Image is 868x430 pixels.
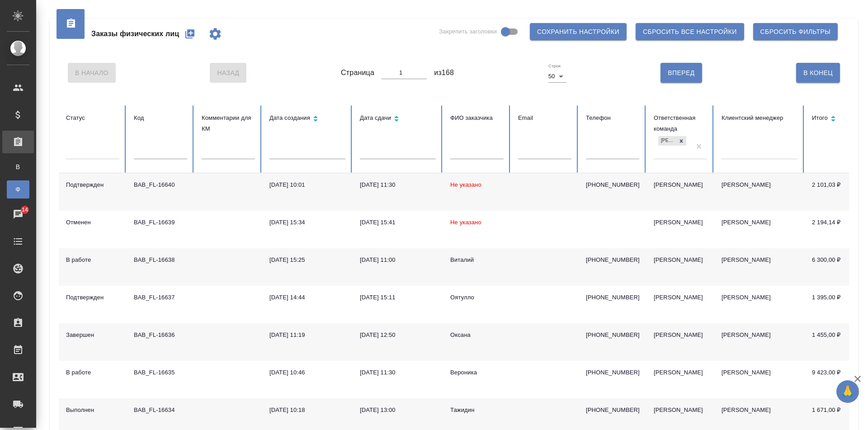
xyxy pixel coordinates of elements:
span: из 168 [434,67,454,78]
div: Оксана [450,331,504,340]
div: [PERSON_NAME] [654,180,707,189]
span: Вперед [668,67,694,79]
span: Закрепить заголовки [439,27,497,36]
div: Подтвержден [66,293,119,302]
div: Email [518,113,571,123]
div: [DATE] 11:00 [360,255,436,265]
span: Не указано [450,181,481,188]
div: BAB_FL-16639 [134,218,187,227]
span: В [11,162,25,171]
div: [PERSON_NAME] [654,255,707,265]
div: [PERSON_NAME] [654,406,707,415]
div: [DATE] 11:30 [360,180,436,189]
a: Ф [7,180,29,198]
button: В Конец [796,63,840,83]
div: [DATE] 11:19 [269,331,345,340]
div: Статус [66,113,119,123]
div: BAB_FL-16636 [134,331,187,340]
p: [PHONE_NUMBER] [586,255,639,265]
button: Сбросить фильтры [753,23,838,40]
div: BAB_FL-16635 [134,368,187,377]
div: 50 [548,70,566,83]
div: [PERSON_NAME] [654,331,707,340]
button: 🙏 [836,380,859,403]
div: [DATE] 15:41 [360,218,436,227]
div: Телефон [586,113,639,123]
div: Вероника [450,368,504,377]
label: Строк [548,64,561,68]
div: [DATE] 15:34 [269,218,345,227]
td: [PERSON_NAME] [714,173,805,211]
span: В Конец [803,67,833,79]
a: 14 [2,203,34,226]
div: BAB_FL-16637 [134,293,187,302]
div: В работе [66,368,119,377]
div: [DATE] 11:30 [360,368,436,377]
div: [DATE] 10:46 [269,368,345,377]
span: Страница [341,67,374,78]
p: [PHONE_NUMBER] [586,331,639,340]
div: [DATE] 12:50 [360,331,436,340]
div: Сортировка [269,113,345,126]
div: Оятулло [450,293,504,302]
button: Сбросить все настройки [636,23,744,40]
div: Отменен [66,218,119,227]
div: Сортировка [812,113,865,126]
p: [PHONE_NUMBER] [586,180,639,189]
div: [DATE] 15:11 [360,293,436,302]
div: Виталий [450,255,504,265]
div: Клиентский менеджер [722,113,797,123]
span: Не указано [450,219,481,226]
div: [PERSON_NAME] [658,136,676,146]
div: [PERSON_NAME] [654,368,707,377]
div: [PERSON_NAME] [654,218,707,227]
p: [PHONE_NUMBER] [586,406,639,415]
td: [PERSON_NAME] [714,361,805,398]
div: Подтвержден [66,180,119,189]
span: Сбросить все настройки [643,26,737,38]
div: BAB_FL-16634 [134,406,187,415]
div: [DATE] 15:25 [269,255,345,265]
span: Заказы физических лиц [91,28,179,39]
div: [DATE] 10:01 [269,180,345,189]
div: [DATE] 10:18 [269,406,345,415]
div: Завершен [66,331,119,340]
div: BAB_FL-16638 [134,255,187,265]
div: Комментарии для КМ [202,113,255,134]
div: [PERSON_NAME] [654,293,707,302]
div: Выполнен [66,406,119,415]
span: Ф [11,185,25,194]
div: ФИО заказчика [450,113,504,123]
td: [PERSON_NAME] [714,248,805,286]
span: 🙏 [840,382,855,401]
div: Тажидин [450,406,504,415]
div: Код [134,113,187,123]
div: Ответственная команда [654,113,707,134]
p: [PHONE_NUMBER] [586,368,639,377]
button: Создать [179,23,201,45]
div: [DATE] 13:00 [360,406,436,415]
td: [PERSON_NAME] [714,286,805,323]
div: BAB_FL-16640 [134,180,187,189]
button: Сохранить настройки [530,23,627,40]
span: 14 [16,205,33,214]
div: Сортировка [360,113,436,126]
p: [PHONE_NUMBER] [586,293,639,302]
td: [PERSON_NAME] [714,211,805,248]
span: Сохранить настройки [537,26,619,38]
div: [DATE] 14:44 [269,293,345,302]
span: Сбросить фильтры [760,26,830,38]
td: [PERSON_NAME] [714,323,805,361]
button: Вперед [660,63,702,83]
a: В [7,158,29,176]
div: В работе [66,255,119,265]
